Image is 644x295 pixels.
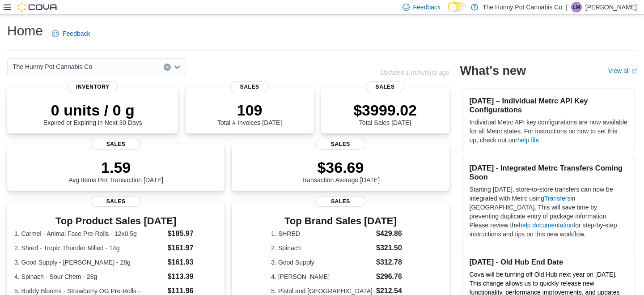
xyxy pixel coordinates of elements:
button: Open list of options [174,64,181,71]
dt: 2. Spinach [271,244,373,252]
p: $3999.02 [353,101,417,119]
div: Transaction Average [DATE] [301,158,380,184]
p: 109 [217,101,282,119]
h3: Top Product Sales [DATE] [14,216,217,227]
span: Dark Mode [448,12,448,12]
dt: 4. [PERSON_NAME] [271,272,373,281]
dt: 1. Carmel - Animal Face Pre-Rolls - 12x0.5g [14,229,164,238]
p: Updated 1 minute(s) ago [380,69,449,76]
span: Sales [230,81,269,92]
dt: 3. Good Supply [271,258,373,267]
dd: $296.76 [376,271,410,282]
h3: [DATE] – Individual Metrc API Key Configurations [470,96,627,114]
div: Logan Marston [571,2,582,13]
p: | [566,2,568,13]
span: Inventory [68,81,118,92]
dd: $321.50 [376,243,410,253]
dd: $429.86 [376,228,410,239]
dd: $185.97 [168,228,218,239]
div: Expired or Expiring in Next 30 Days [43,101,142,126]
span: Feedback [63,29,90,38]
h3: Top Brand Sales [DATE] [271,216,410,227]
input: Dark Mode [448,2,466,12]
dt: 2. Shred - Tropic Thunder Milled - 14g [14,244,164,252]
a: Feedback [48,25,93,43]
a: help file [517,137,539,144]
p: Individual Metrc API key configurations are now available for all Metrc states. For instructions ... [470,118,627,145]
p: 1.59 [68,158,163,176]
span: Feedback [413,3,441,12]
span: LM [573,2,580,13]
dd: $161.97 [168,243,218,253]
a: Transfers [544,195,571,202]
p: The Hunny Pot Cannabis Co [483,2,562,13]
h1: Home [7,22,43,40]
dd: $113.39 [168,271,218,282]
dd: $312.78 [376,257,410,268]
p: 0 units / 0 g [43,101,142,119]
dt: 1. SHRED [271,229,373,238]
a: View allExternal link [608,67,637,74]
button: Clear input [164,64,171,71]
h3: [DATE] - Old Hub End Date [470,257,627,266]
a: help documentation [519,222,573,229]
span: Sales [91,196,141,207]
dd: $161.93 [168,257,218,268]
svg: External link [631,68,637,74]
h2: What's new [460,64,526,78]
p: Starting [DATE], store-to-store transfers can now be integrated with Metrc using in [GEOGRAPHIC_D... [470,185,627,239]
span: Sales [366,81,404,92]
div: Total Sales [DATE] [353,101,417,126]
div: Total # Invoices [DATE] [217,101,282,126]
img: Cova [18,3,58,12]
dt: 3. Good Supply - [PERSON_NAME] - 28g [14,258,164,267]
p: [PERSON_NAME] [585,2,637,13]
div: Avg Items Per Transaction [DATE] [68,158,163,184]
span: Sales [91,139,141,150]
p: $36.69 [301,158,380,176]
span: Sales [315,139,365,150]
span: Sales [315,196,365,207]
span: The Hunny Pot Cannabis Co [13,61,92,72]
h3: [DATE] - Integrated Metrc Transfers Coming Soon [470,163,627,181]
dt: 4. Spinach - Sour Chem - 28g [14,272,164,281]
